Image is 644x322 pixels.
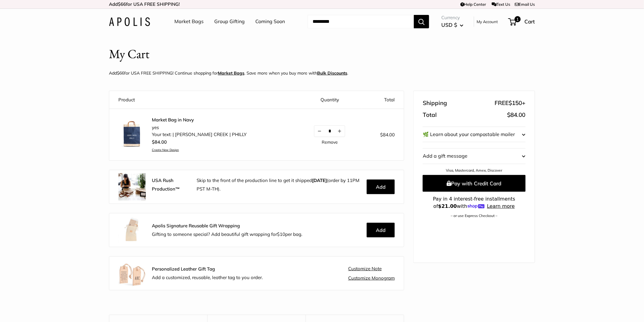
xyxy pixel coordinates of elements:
button: Add [367,223,395,237]
span: Total [423,110,437,121]
p: Add for USA FREE SHIPPING! Continue shopping for . Save more when you buy more with . [109,69,348,77]
button: 🌿 Learn about your compostable mailer [423,127,526,142]
a: Market Bags [174,17,204,26]
img: Market Bag in Navy [118,120,146,148]
button: Add a gift message [423,149,526,164]
span: $84.00 [152,139,167,145]
img: Apolis_GiftWrapping_5_90x_2x.jpg [118,216,146,244]
span: $66 [117,70,124,76]
strong: Apolis Signature Reusable Gift Wrapping [152,223,240,229]
a: Market Bag in Navy [152,117,247,123]
p: Skip to the front of the production line to get it shipped (order by 11PM PST M-TH). [197,176,362,193]
a: Visa, Mastercard, Amex, Discover [446,168,502,173]
span: Shipping [423,98,447,109]
button: Add [367,180,395,194]
span: USD $ [441,22,457,28]
span: $66 [118,1,126,7]
span: $84.00 [380,132,395,138]
a: Group Gifting [214,17,245,26]
button: Increase quantity by 1 [334,126,345,137]
span: 1 [515,16,521,22]
span: Currency [441,13,464,22]
iframe: PayPal-paypal [423,228,526,241]
img: Apolis [109,17,150,26]
a: Customize Note [348,266,382,271]
strong: Personalized Leather Gift Tag [152,266,215,272]
button: Search [414,15,429,28]
img: rush.jpg [118,173,146,201]
span: $84.00 [507,111,526,118]
a: My Account [477,18,498,25]
b: [DATE] [312,177,327,183]
button: Decrease quantity by 1 [314,126,325,137]
a: Help Center [460,2,486,7]
li: yes [152,124,247,131]
a: Create New Design [152,148,247,152]
input: Search... [308,15,414,28]
input: Quantity [325,128,334,134]
a: 1 Cart [509,17,535,26]
a: – or use Express Checkout – [451,213,498,218]
span: FREE + [495,98,526,109]
th: Total [362,91,404,109]
h1: My Cart [109,45,149,63]
span: Add a customized, reusable, leather tag to you order. [152,275,263,280]
a: Market Bags [218,70,244,76]
a: Customize Monogram [348,275,395,281]
th: Quantity [298,91,362,109]
button: USD $ [441,20,464,30]
th: Product [109,91,298,109]
li: Your text: | [PERSON_NAME] CREEK | PHILLY [152,131,247,138]
button: Pay with Credit Card [423,175,526,192]
a: Text Us [492,2,510,7]
span: Cart [525,18,535,25]
u: Bulk Discounts [317,70,347,76]
a: Remove [322,140,338,144]
img: Apolis_Leather-Gift-Tag_Group_180x.jpg [118,260,146,287]
strong: USA Rush Production™ [152,177,180,192]
span: Gifting to someone special? Add beautiful gift wrapping for per bag. [152,231,302,237]
span: $10 [277,231,285,237]
a: Email Us [515,2,535,7]
span: $150 [509,99,522,107]
a: Coming Soon [255,17,285,26]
